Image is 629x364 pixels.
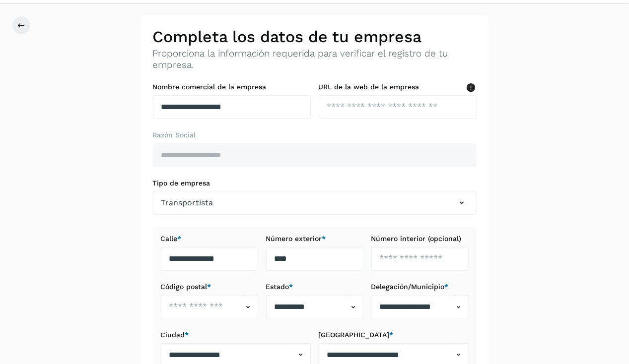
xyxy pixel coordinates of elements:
[153,48,477,71] p: Proporciona la información requerida para verificar el registro de tu empresa.
[161,283,258,291] label: Código postal
[161,331,311,339] label: Ciudad
[319,331,469,339] label: [GEOGRAPHIC_DATA]
[161,235,258,243] label: Calle
[371,283,469,291] label: Delegación/Municipio
[161,197,213,209] span: Transportista
[266,283,363,291] label: Estado
[153,83,311,91] label: Nombre comercial de la empresa
[319,83,477,91] label: URL de la web de la empresa
[266,235,363,243] label: Número exterior
[153,131,477,139] label: Razón Social
[153,179,477,187] label: Tipo de empresa
[153,27,477,46] h2: Completa los datos de tu empresa
[371,235,469,243] label: Número interior (opcional)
